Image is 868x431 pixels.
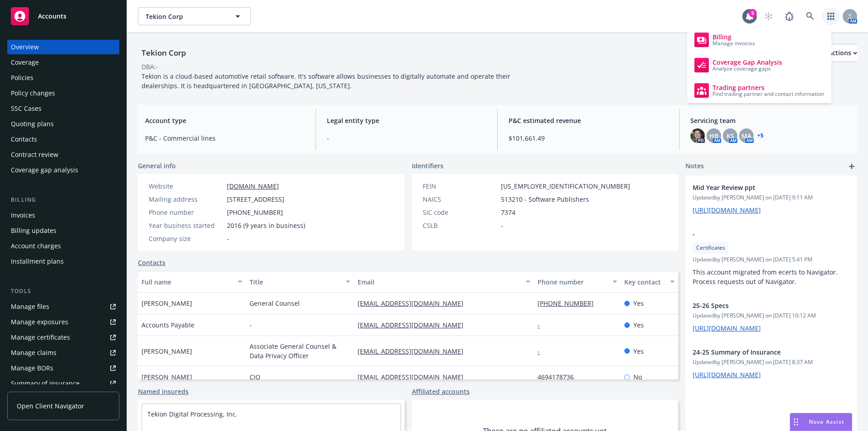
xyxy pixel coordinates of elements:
[696,244,725,252] span: Certificates
[11,163,78,177] div: Coverage gap analysis
[358,373,471,381] a: [EMAIL_ADDRESS][DOMAIN_NAME]
[423,194,497,204] div: NAICS
[11,40,39,54] div: Overview
[358,277,520,287] div: Email
[534,271,620,293] button: Phone number
[7,315,119,329] span: Manage exposures
[358,321,471,329] a: [EMAIL_ADDRESS][DOMAIN_NAME]
[142,298,192,308] span: [PERSON_NAME]
[358,299,471,308] a: [EMAIL_ADDRESS][DOMAIN_NAME]
[790,413,802,431] div: Drag to move
[691,80,828,101] a: Trading partners
[846,161,857,172] a: add
[11,101,42,116] div: SSC Cases
[250,372,260,382] span: CIO
[633,372,642,382] span: No
[38,13,66,20] span: Accounts
[138,7,251,25] button: Tekion Corp
[693,370,761,379] a: [URL][DOMAIN_NAME]
[790,413,852,431] button: Nova Assist
[354,271,534,293] button: Email
[693,347,826,357] span: 24-25 Summary of Insurance
[412,161,443,171] span: Identifiers
[142,320,194,330] span: Accounts Payable
[145,133,305,143] span: P&C - Commercial lines
[145,116,305,125] span: Account type
[538,373,581,381] a: 4694178736
[712,33,755,41] span: Billing
[142,346,192,356] span: [PERSON_NAME]
[250,341,350,360] span: Associate General Counsel & Data Privacy Officer
[11,315,68,329] div: Manage exposures
[11,208,35,223] div: Invoices
[828,44,857,62] div: Actions
[17,401,84,411] span: Open Client Navigator
[538,321,547,329] a: -
[327,133,486,143] span: -
[509,116,668,125] span: P&C estimated revenue
[693,268,840,286] span: This account migrated from ecerts to Navigator. Process requests out of Navigator.
[624,277,665,287] div: Key contact
[741,131,751,141] span: MA
[685,340,857,387] div: 24-25 Summary of InsuranceUpdatedby [PERSON_NAME] on [DATE] 8:37 AM[URL][DOMAIN_NAME]
[633,320,644,330] span: Yes
[757,133,764,138] a: +5
[7,195,119,204] div: Billing
[11,346,57,360] div: Manage claims
[250,298,300,308] span: General Counsel
[7,346,119,360] a: Manage claims
[712,91,824,97] span: Find trading partner and contact information
[690,116,850,125] span: Servicing team
[146,12,224,21] span: Tekion Corp
[709,131,718,141] span: HB
[7,163,119,177] a: Coverage gap analysis
[149,234,223,243] div: Company size
[227,182,279,190] a: [DOMAIN_NAME]
[501,181,630,191] span: [US_EMPLOYER_IDENTIFICATION_NUMBER]
[501,221,503,230] span: -
[227,234,229,243] span: -
[11,147,58,162] div: Contract review
[142,72,512,90] span: Tekion is a cloud-based automotive retail software. It's software allows businesses to digitally ...
[538,277,607,287] div: Phone number
[7,330,119,345] a: Manage certificates
[11,254,64,269] div: Installment plans
[149,221,223,230] div: Year business started
[693,324,761,332] a: [URL][DOMAIN_NAME]
[693,183,826,192] span: Mid Year Review ppt
[501,208,515,217] span: 7374
[149,194,223,204] div: Mailing address
[780,7,798,25] a: Report a Bug
[685,161,704,172] span: Notes
[11,223,57,238] div: Billing updates
[227,194,284,204] span: [STREET_ADDRESS]
[149,181,223,191] div: Website
[633,298,644,308] span: Yes
[11,376,80,391] div: Summary of insurance
[7,361,119,375] a: Manage BORs
[693,206,761,214] a: [URL][DOMAIN_NAME]
[712,59,782,66] span: Coverage Gap Analysis
[7,376,119,391] a: Summary of insurance
[250,320,252,330] span: -
[693,312,850,320] span: Updated by [PERSON_NAME] on [DATE] 10:12 AM
[693,256,850,264] span: Updated by [PERSON_NAME] on [DATE] 5:41 PM
[759,7,778,25] a: Start snowing
[7,147,119,162] a: Contract review
[7,223,119,238] a: Billing updates
[11,330,70,345] div: Manage certificates
[7,239,119,253] a: Account charges
[7,254,119,269] a: Installment plans
[11,86,55,100] div: Policy changes
[11,55,39,70] div: Coverage
[691,29,828,51] a: Billing
[138,161,176,171] span: General info
[11,117,54,131] div: Quoting plans
[7,117,119,131] a: Quoting plans
[142,277,232,287] div: Full name
[822,7,840,25] a: Switch app
[11,132,37,147] div: Contacts
[712,66,782,71] span: Analyze coverage gaps
[801,7,819,25] a: Search
[11,239,61,253] div: Account charges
